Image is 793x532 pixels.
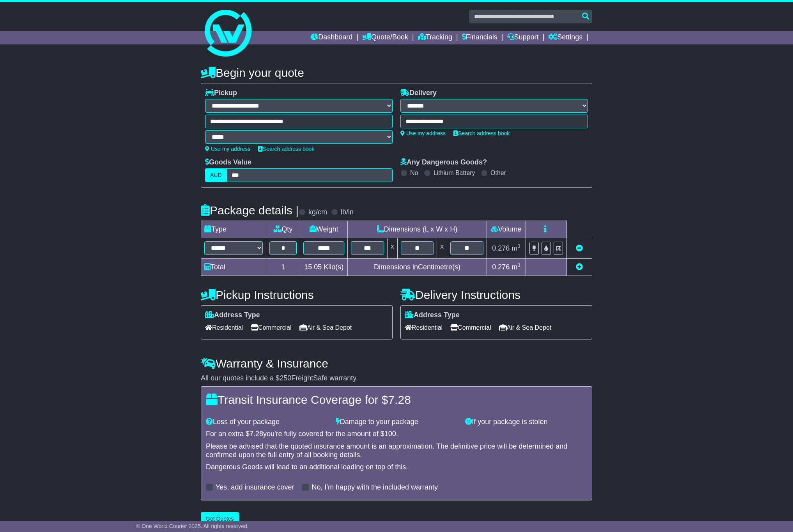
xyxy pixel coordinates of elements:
[251,322,291,334] span: Commercial
[437,238,447,259] td: x
[405,311,460,320] label: Address Type
[205,168,227,182] label: AUD
[216,483,294,492] label: Yes, add insurance cover
[461,418,591,426] div: If your package is stolen
[205,311,260,320] label: Address Type
[548,31,582,44] a: Settings
[499,322,552,334] span: Air & Sea Depot
[362,31,408,44] a: Quote/Book
[136,523,249,529] span: © One World Courier 2025. All rights reserved.
[308,208,327,217] label: kg/cm
[300,221,348,238] td: Weight
[258,146,314,152] a: Search address book
[348,259,487,276] td: Dimensions in Centimetre(s)
[487,221,526,238] td: Volume
[201,221,266,238] td: Type
[517,243,520,249] sup: 3
[201,288,393,301] h4: Pickup Instructions
[576,263,583,271] a: Add new item
[250,430,263,438] span: 7.28
[206,463,587,472] div: Dangerous Goods will lead to an additional loading on top of this.
[400,288,592,301] h4: Delivery Instructions
[388,393,411,406] span: 7.28
[507,31,539,44] a: Support
[492,263,510,271] span: 0.276
[450,322,491,334] span: Commercial
[387,238,397,259] td: x
[201,357,592,370] h4: Warranty & Insurance
[201,374,592,383] div: All our quotes include a $ FreightSafe warranty.
[492,244,510,252] span: 0.276
[453,130,510,136] a: Search address book
[202,418,332,426] div: Loss of your package
[332,418,462,426] div: Damage to your package
[400,158,487,167] label: Any Dangerous Goods?
[434,169,475,177] label: Lithium Battery
[418,31,452,44] a: Tracking
[206,430,587,438] div: For an extra $ you're fully covered for the amount of $ .
[400,130,446,136] a: Use my address
[348,221,487,238] td: Dimensions (L x W x H)
[462,31,497,44] a: Financials
[384,430,396,438] span: 100
[201,66,592,79] h4: Begin your quote
[206,393,587,406] h4: Transit Insurance Coverage for $
[300,259,348,276] td: Kilo(s)
[201,512,239,526] button: Get Quotes
[205,322,243,334] span: Residential
[304,263,322,271] span: 15.05
[299,322,352,334] span: Air & Sea Depot
[205,146,250,152] a: Use my address
[341,208,354,217] label: lb/in
[512,263,520,271] span: m
[206,442,587,459] div: Please be advised that the quoted insurance amount is an approximation. The definitive price will...
[280,374,291,382] span: 250
[490,169,506,177] label: Other
[266,221,300,238] td: Qty
[311,31,352,44] a: Dashboard
[400,89,437,97] label: Delivery
[576,244,583,252] a: Remove this item
[405,322,443,334] span: Residential
[201,204,299,217] h4: Package details |
[512,244,520,252] span: m
[410,169,418,177] label: No
[266,259,300,276] td: 1
[205,158,251,167] label: Goods Value
[205,89,237,97] label: Pickup
[312,483,438,492] label: No, I'm happy with the included warranty
[201,259,266,276] td: Total
[517,262,520,268] sup: 3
